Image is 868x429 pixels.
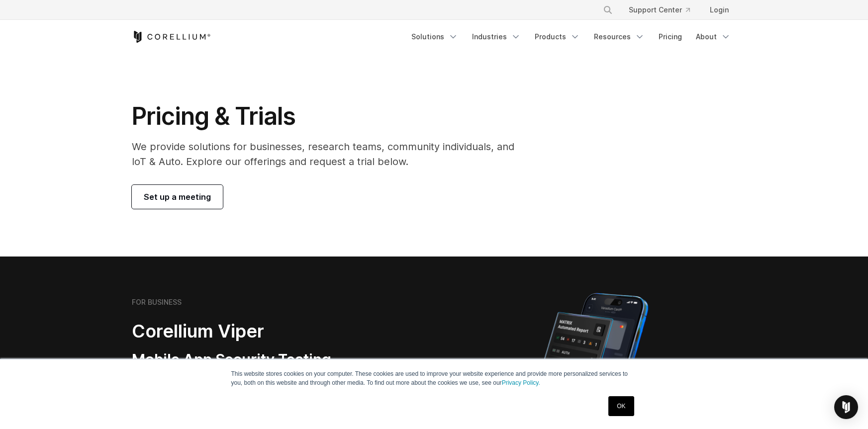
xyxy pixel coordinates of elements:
[231,369,637,387] p: This website stores cookies on your computer. These cookies are used to improve your website expe...
[588,28,651,46] a: Resources
[529,28,586,46] a: Products
[502,379,540,386] a: Privacy Policy.
[653,28,688,46] a: Pricing
[405,28,737,46] div: Navigation Menu
[132,139,528,169] p: We provide solutions for businesses, research teams, community individuals, and IoT & Auto. Explo...
[702,1,737,19] a: Login
[621,1,698,19] a: Support Center
[608,396,634,416] a: OK
[405,28,464,46] a: Solutions
[132,298,182,307] h6: FOR BUSINESS
[591,1,737,19] div: Navigation Menu
[144,191,211,203] span: Set up a meeting
[834,395,858,419] div: Open Intercom Messenger
[132,320,386,343] h2: Corellium Viper
[132,350,386,369] h3: Mobile App Security Testing
[690,28,737,46] a: About
[466,28,527,46] a: Industries
[599,1,617,19] button: Search
[132,31,211,43] a: Corellium Home
[132,185,223,209] a: Set up a meeting
[132,101,528,131] h1: Pricing & Trials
